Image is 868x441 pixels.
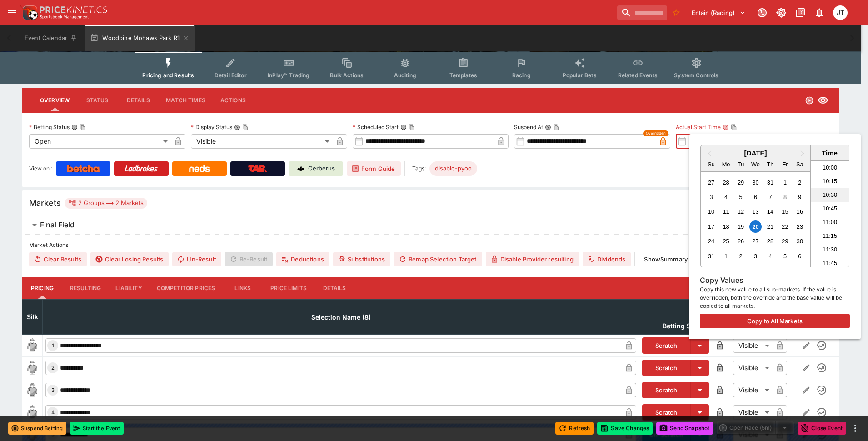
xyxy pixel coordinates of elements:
div: Choose Wednesday, August 13th, 2025 [749,205,762,218]
div: Choose Monday, September 1st, 2025 [720,250,732,262]
div: Choose Thursday, August 7th, 2025 [764,191,776,203]
div: Choose Sunday, August 10th, 2025 [705,205,718,218]
div: Choose Monday, August 18th, 2025 [720,220,732,233]
div: Thursday [764,158,776,170]
div: Choose Saturday, September 6th, 2025 [793,250,806,262]
div: Month August, 2025 [704,175,807,264]
div: Choose Sunday, August 24th, 2025 [705,235,718,247]
li: 10:30 [811,188,849,202]
div: Choose Wednesday, August 20th, 2025 [749,220,762,233]
li: 10:45 [811,202,849,215]
div: Friday [779,158,791,170]
div: Choose Wednesday, August 27th, 2025 [749,235,762,247]
div: Choose Monday, August 11th, 2025 [720,205,732,218]
div: Choose Monday, July 28th, 2025 [720,176,732,189]
li: 11:00 [811,215,849,229]
div: Choose Friday, August 29th, 2025 [779,235,791,247]
div: Choose Saturday, August 23rd, 2025 [793,220,806,233]
div: Choose Friday, August 8th, 2025 [779,191,791,203]
div: Tuesday [734,158,747,170]
li: 10:00 [811,161,849,175]
ul: Time [811,161,849,267]
div: Choose Tuesday, August 26th, 2025 [734,235,747,247]
div: Sunday [705,158,718,170]
div: Choose Sunday, July 27th, 2025 [705,176,718,189]
div: Choose Saturday, August 9th, 2025 [793,191,806,203]
div: Wednesday [749,158,762,170]
div: Choose Monday, August 4th, 2025 [720,191,732,203]
div: Choose Thursday, July 31st, 2025 [764,176,776,189]
div: Choose Wednesday, September 3rd, 2025 [749,250,762,262]
div: Choose Wednesday, August 6th, 2025 [749,191,762,203]
div: Saturday [793,158,806,170]
li: 11:30 [811,243,849,256]
div: Choose Friday, August 15th, 2025 [779,205,791,218]
div: Choose Date and Time [700,145,849,267]
h6: Copy Values [700,275,850,286]
div: Choose Sunday, August 17th, 2025 [705,220,718,233]
div: Choose Friday, September 5th, 2025 [779,250,791,262]
div: Choose Saturday, August 2nd, 2025 [793,176,806,189]
div: Choose Tuesday, September 2nd, 2025 [734,250,747,262]
span: Copy this new value to all sub-markets. If the value is overridden, both the override and the bas... [700,286,850,310]
li: 11:15 [811,229,849,243]
li: 11:45 [811,256,849,270]
div: Choose Saturday, August 30th, 2025 [793,235,806,247]
div: Choose Sunday, August 3rd, 2025 [705,191,718,203]
div: Choose Monday, August 25th, 2025 [720,235,732,247]
div: Monday [720,158,732,170]
div: Choose Wednesday, July 30th, 2025 [749,176,762,189]
li: 10:15 [811,175,849,188]
div: Choose Friday, August 1st, 2025 [779,176,791,189]
div: Choose Thursday, September 4th, 2025 [764,250,776,262]
button: Next Month [796,146,810,161]
div: Choose Tuesday, August 12th, 2025 [734,205,747,218]
div: Choose Tuesday, August 19th, 2025 [734,220,747,233]
div: Choose Friday, August 22nd, 2025 [779,220,791,233]
button: Previous Month [702,146,716,161]
div: Choose Saturday, August 16th, 2025 [793,205,806,218]
div: Choose Tuesday, August 5th, 2025 [734,191,747,203]
button: Copy to All Markets [700,314,850,328]
div: Time [813,149,847,157]
div: Choose Thursday, August 28th, 2025 [764,235,776,247]
div: Choose Thursday, August 14th, 2025 [764,205,776,218]
div: Choose Thursday, August 21st, 2025 [764,220,776,233]
div: Choose Sunday, August 31st, 2025 [705,250,718,262]
h2: [DATE] [701,149,810,157]
div: Choose Tuesday, July 29th, 2025 [734,176,747,189]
